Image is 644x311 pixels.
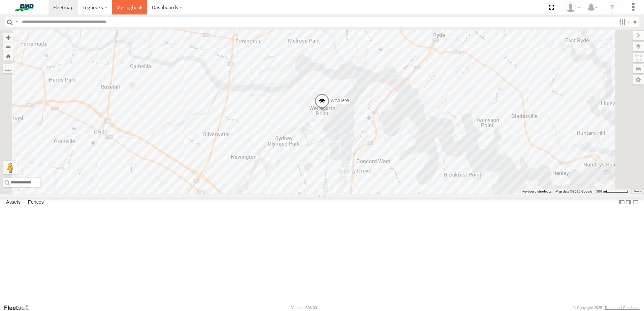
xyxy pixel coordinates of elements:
[634,190,641,193] a: Terms (opens in new tab)
[625,198,632,207] label: Dock Summary Table to the Right
[607,2,617,13] i: ?
[3,161,17,174] button: Drag Pegman onto the map to open Street View
[331,99,349,104] span: WG01608
[633,75,644,84] label: Map Settings
[3,64,13,73] label: Measure
[3,33,13,42] button: Zoom in
[605,306,640,310] a: Terms and Conditions
[4,304,35,311] a: Visit our Website
[3,51,13,61] button: Zoom Home
[555,189,592,193] span: Map data ©2025 Google
[632,198,639,207] label: Hide Summary Table
[618,198,625,207] label: Dock Summary Table to the Left
[616,17,631,27] label: Search Filter Options
[14,17,20,27] label: Search Query
[25,198,47,207] label: Fences
[573,306,640,310] div: © Copyright 2025 -
[563,2,583,12] div: Campbell Mcniven
[3,198,24,207] label: Assets
[596,189,606,193] span: 500 m
[3,42,13,51] button: Zoom out
[522,189,551,194] button: Keyboard shortcuts
[7,4,42,11] img: bmd-logo.svg
[291,306,317,310] div: Version: 306.00
[594,189,631,194] button: Map scale: 500 m per 63 pixels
